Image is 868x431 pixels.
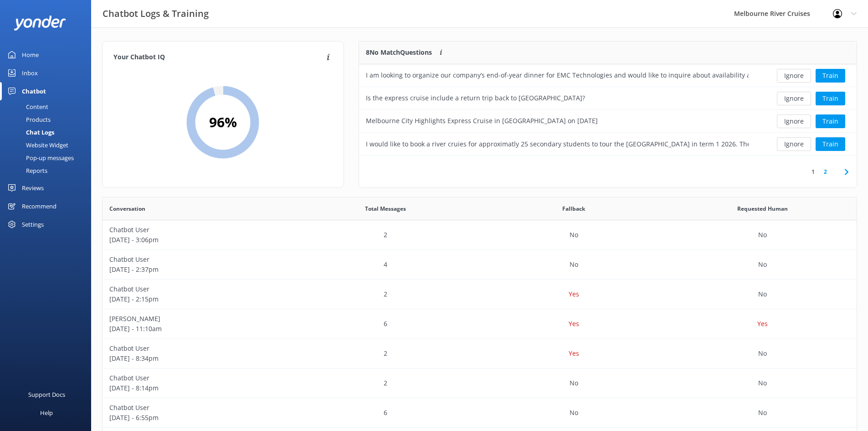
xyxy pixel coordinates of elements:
[359,64,857,87] div: row
[359,110,857,133] div: row
[365,204,406,213] span: Total Messages
[5,164,47,177] div: Reports
[366,70,749,80] div: I am looking to organize our company’s end-of-year dinner for EMC Technologies and would like to ...
[570,260,578,270] p: No
[5,100,48,113] div: Content
[5,151,74,164] div: Pop-up messages
[5,151,91,164] a: Pop-up messages
[109,353,284,363] p: [DATE] - 8:34pm
[109,324,284,334] p: [DATE] - 11:10am
[103,280,857,309] div: row
[758,348,767,358] p: No
[758,408,767,418] p: No
[366,139,749,149] div: I would like to book a river cruies for approximatly 25 secondary students to tour the [GEOGRAPHI...
[22,82,46,100] div: Chatbot
[359,133,857,156] div: row
[757,319,768,329] p: Yes
[570,408,578,418] p: No
[109,373,284,383] p: Chatbot User
[5,139,91,151] a: Website Widget
[366,93,585,103] div: Is the express cruise include a return trip back to [GEOGRAPHIC_DATA]?
[569,348,579,358] p: Yes
[109,225,284,235] p: Chatbot User
[384,289,387,299] p: 2
[5,164,91,177] a: Reports
[103,220,857,250] div: row
[384,408,387,418] p: 6
[359,64,857,156] div: grid
[777,137,811,151] button: Ignore
[22,46,39,64] div: Home
[5,126,54,139] div: Chat Logs
[562,204,585,213] span: Fallback
[22,179,44,197] div: Reviews
[28,385,65,404] div: Support Docs
[384,348,387,358] p: 2
[22,215,44,234] div: Settings
[777,69,811,83] button: Ignore
[103,250,857,280] div: row
[570,230,578,240] p: No
[5,100,91,113] a: Content
[22,64,38,82] div: Inbox
[5,113,51,126] div: Products
[109,294,284,304] p: [DATE] - 2:15pm
[569,319,579,329] p: Yes
[816,92,845,105] button: Train
[384,319,387,329] p: 6
[109,314,284,324] p: [PERSON_NAME]
[109,403,284,413] p: Chatbot User
[103,369,857,398] div: row
[384,230,387,240] p: 2
[103,309,857,339] div: row
[109,235,284,245] p: [DATE] - 3:06pm
[5,139,68,151] div: Website Widget
[5,113,91,126] a: Products
[758,260,767,270] p: No
[109,204,145,213] span: Conversation
[103,6,209,21] h3: Chatbot Logs & Training
[366,116,598,126] div: Melbourne City Highlights Express Cruise in [GEOGRAPHIC_DATA] on [DATE]
[109,284,284,294] p: Chatbot User
[113,52,324,62] h4: Your Chatbot IQ
[109,413,284,423] p: [DATE] - 6:55pm
[819,167,832,176] a: 2
[40,404,53,422] div: Help
[807,167,819,176] a: 1
[816,114,845,128] button: Train
[359,87,857,110] div: row
[758,289,767,299] p: No
[209,111,237,133] h2: 96 %
[816,137,845,151] button: Train
[109,254,284,265] p: Chatbot User
[103,398,857,428] div: row
[109,383,284,393] p: [DATE] - 8:14pm
[384,260,387,270] p: 4
[14,16,66,31] img: yonder-white-logo.png
[816,69,845,83] button: Train
[384,378,387,388] p: 2
[109,343,284,353] p: Chatbot User
[5,126,91,139] a: Chat Logs
[737,204,788,213] span: Requested Human
[366,47,432,57] p: 8 No Match Questions
[758,378,767,388] p: No
[103,339,857,369] div: row
[777,92,811,105] button: Ignore
[570,378,578,388] p: No
[758,230,767,240] p: No
[109,265,284,275] p: [DATE] - 2:37pm
[777,114,811,128] button: Ignore
[569,289,579,299] p: Yes
[22,197,56,215] div: Recommend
